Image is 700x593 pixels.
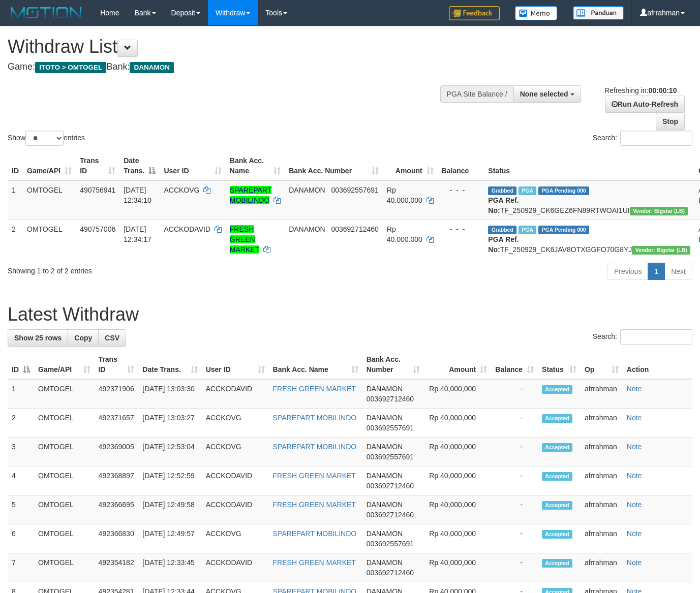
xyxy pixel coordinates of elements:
[367,540,414,548] span: Copy 003692557691 to clipboard
[273,414,357,422] a: SPAREPART MOBILINDO
[648,86,677,95] strong: 00:00:10
[367,443,403,451] span: DANAMON
[491,409,538,438] td: -
[23,220,76,259] td: OMTOGEL
[105,334,119,342] span: CSV
[424,379,491,409] td: Rp 40,000,000
[289,225,325,233] span: DANAMON
[160,151,225,180] th: User ID: activate to sort column ascending
[74,334,92,342] span: Copy
[34,524,95,553] td: OMTOGEL
[581,409,623,438] td: afrrahman
[538,350,581,379] th: Status: activate to sort column ascending
[620,329,692,345] input: Search:
[202,466,269,495] td: ACCKODAVID
[8,151,23,180] th: ID
[34,379,95,409] td: OMTOGEL
[8,5,85,20] img: MOTION_logo.png
[656,113,685,130] a: Stop
[581,438,623,466] td: afrrahman
[515,6,558,20] img: Button%20Memo.svg
[424,350,491,379] th: Amount: activate to sort column ascending
[34,495,95,524] td: OMTOGEL
[23,151,76,180] th: Game/API: activate to sort column ascending
[488,186,516,195] span: Grabbed
[367,569,414,577] span: Copy 003692712460 to clipboard
[202,350,269,379] th: User ID: activate to sort column ascending
[491,350,538,379] th: Balance: activate to sort column ascending
[491,379,538,409] td: -
[138,379,201,409] td: [DATE] 13:03:30
[138,553,201,582] td: [DATE] 12:33:45
[202,495,269,524] td: ACCKODAVID
[488,196,519,214] b: PGA Ref. No:
[202,379,269,409] td: ACCKODAVID
[8,409,34,438] td: 2
[581,495,623,524] td: afrrahman
[367,453,414,461] span: Copy 003692557691 to clipboard
[98,329,126,347] a: CSV
[124,186,151,204] span: [DATE] 12:34:10
[627,443,642,451] a: Note
[367,472,403,480] span: DANAMON
[593,131,692,146] label: Search:
[593,329,692,345] label: Search:
[449,6,500,20] img: Feedback.jpg
[95,495,139,524] td: 492366695
[331,225,378,233] span: Copy 003692712460 to clipboard
[520,90,568,98] span: None selected
[8,350,34,379] th: ID: activate to sort column descending
[581,379,623,409] td: afrrahman
[367,395,414,403] span: Copy 003692712460 to clipboard
[627,501,642,509] a: Note
[424,409,491,438] td: Rp 40,000,000
[95,524,139,553] td: 492366830
[119,151,160,180] th: Date Trans.: activate to sort column descending
[383,151,438,180] th: Amount: activate to sort column ascending
[627,385,642,393] a: Note
[8,131,85,146] label: Show entries
[362,350,424,379] th: Bank Acc. Number: activate to sort column ascending
[387,186,422,204] span: Rp 40.000.000
[424,466,491,495] td: Rp 40,000,000
[607,263,648,280] a: Previous
[34,438,95,466] td: OMTOGEL
[164,225,210,233] span: ACCKODAVID
[605,96,685,113] a: Run Auto-Refresh
[95,409,139,438] td: 492371657
[623,350,692,379] th: Action
[273,558,356,567] a: FRESH GREEN MARKET
[80,225,115,233] span: 490757006
[581,466,623,495] td: afrrahman
[289,186,325,194] span: DANAMON
[34,466,95,495] td: OMTOGEL
[542,414,572,423] span: Accepted
[226,151,285,180] th: Bank Acc. Name: activate to sort column ascending
[138,466,201,495] td: [DATE] 12:52:59
[664,263,692,280] a: Next
[8,524,34,553] td: 6
[424,524,491,553] td: Rp 40,000,000
[95,350,139,379] th: Trans ID: activate to sort column ascending
[627,558,642,567] a: Note
[488,235,519,254] b: PGA Ref. No:
[442,185,480,195] div: - - -
[542,559,572,568] span: Accepted
[627,414,642,422] a: Note
[632,246,690,255] span: Vendor URL: https://dashboard.q2checkout.com/secure
[484,151,694,180] th: Status
[424,438,491,466] td: Rp 40,000,000
[202,553,269,582] td: ACCKODAVID
[285,151,383,180] th: Bank Acc. Number: activate to sort column ascending
[8,438,34,466] td: 3
[331,186,378,194] span: Copy 003692557691 to clipboard
[76,151,119,180] th: Trans ID: activate to sort column ascending
[35,62,106,73] span: ITOTO > OMTOGEL
[367,482,414,490] span: Copy 003692712460 to clipboard
[367,558,403,567] span: DANAMON
[519,226,536,234] span: Marked by afrrahman
[491,438,538,466] td: -
[230,225,259,254] a: FRESH GREEN MARKET
[8,466,34,495] td: 4
[202,524,269,553] td: ACCKOVG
